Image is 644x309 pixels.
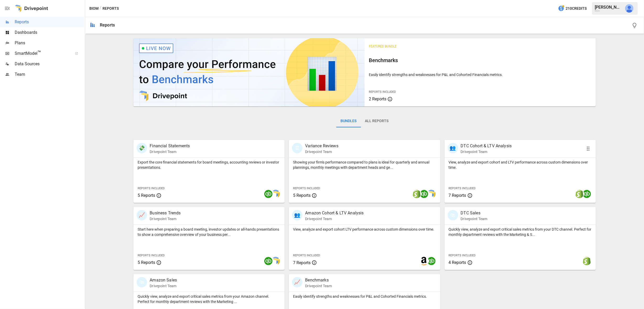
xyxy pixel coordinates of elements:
[137,143,147,153] div: 💸
[138,260,155,265] span: 5 Reports
[138,187,165,190] span: Reports Included
[150,143,190,149] p: Financial Statements
[137,210,147,220] div: 📈
[150,277,177,283] p: Amazon Sales
[449,160,592,170] p: View, analyze and export cohort and LTV performance across custom dimensions over time.
[292,277,302,288] div: 📈
[448,210,458,220] div: 🛍
[305,216,364,221] p: Drivepoint Team
[461,210,488,216] p: DTC Sales
[461,149,512,154] p: Drivepoint Team
[272,190,280,198] img: smart model
[449,227,592,237] p: Quickly view, analyze and export critical sales metrics from your DTC channel. Perfect for monthl...
[595,5,622,10] div: [PERSON_NAME]
[138,294,280,304] p: Quickly view, analyze and export critical sales metrics from your Amazon channel. Perfect for mon...
[369,45,397,48] span: Featured Bundle
[89,5,99,12] button: Biom
[264,190,273,198] img: quickbooks
[583,190,591,198] img: quickbooks
[15,40,84,46] span: Plans
[305,283,332,289] p: Drivepoint Team
[461,216,488,221] p: Drivepoint Team
[449,260,466,265] span: 4 Reports
[293,160,436,170] p: Showing your firm's performance compared to plans is ideal for quarterly and annual plannings, mo...
[15,50,69,57] span: SmartModel
[138,227,280,237] p: Start here when preparing a board meeting, investor updates or all-hands presentations to show a ...
[336,115,361,127] button: Bundles
[292,143,302,153] div: 🗓
[15,71,84,78] span: Team
[150,283,177,289] p: Drivepoint Team
[305,277,332,283] p: Benchmarks
[361,115,393,127] button: All Reports
[305,210,364,216] p: Amazon Cohort & LTV Analysis
[449,254,476,257] span: Reports Included
[150,149,190,154] p: Drivepoint Team
[15,19,84,25] span: Reports
[449,193,466,198] span: 7 Reports
[420,190,428,198] img: quickbooks
[448,143,458,153] div: 👥
[15,61,84,67] span: Data Sources
[293,254,320,257] span: Reports Included
[37,50,41,56] span: ™
[583,257,591,265] img: shopify
[622,1,637,16] button: Will Gahagan
[293,193,311,198] span: 5 Reports
[449,187,476,190] span: Reports Included
[138,254,165,257] span: Reports Included
[305,143,338,149] p: Variance Reviews
[293,294,436,299] p: Easily identify strengths and weaknesses for P&L and Cohorted Financials metrics.
[292,210,302,220] div: 👥
[369,72,592,77] p: Easily identify strengths and weaknesses for P&L and Cohorted Financials metrics.
[413,190,421,198] img: shopify
[137,277,147,288] div: 🛍
[427,257,436,265] img: quickbooks
[100,23,115,28] div: Reports
[556,4,589,13] button: 210Credits
[575,190,584,198] img: shopify
[566,5,587,12] span: 210 Credits
[305,149,338,154] p: Drivepoint Team
[100,5,101,12] div: /
[133,38,365,106] img: video thumbnail
[369,90,396,94] span: Reports Included
[138,160,280,170] p: Export the core financial statements for board meetings, accounting reviews or investor presentat...
[150,216,181,221] p: Drivepoint Team
[369,56,592,64] h6: Benchmarks
[427,190,436,198] img: smart model
[150,210,181,216] p: Business Trends
[369,96,386,101] span: 2 Reports
[625,4,634,13] img: Will Gahagan
[595,10,622,12] div: Biom
[264,257,273,265] img: quickbooks
[461,143,512,149] p: DTC Cohort & LTV Analysis
[420,257,428,265] img: amazon
[15,29,84,36] span: Dashboards
[293,227,436,232] p: View, analyze and export cohort LTV performance across custom dimensions over time.
[138,193,155,198] span: 5 Reports
[293,187,320,190] span: Reports Included
[293,260,311,265] span: 7 Reports
[272,257,280,265] img: smart model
